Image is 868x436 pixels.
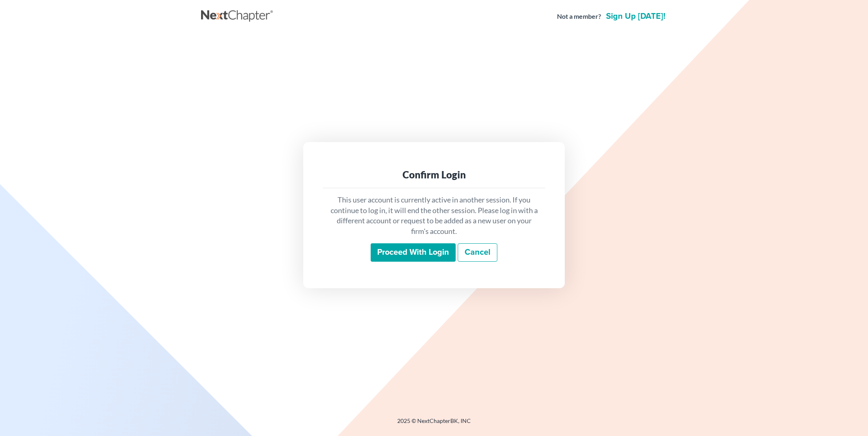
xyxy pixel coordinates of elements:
a: Sign up [DATE]! [604,12,667,20]
div: 2025 © NextChapterBK, INC [201,417,667,432]
strong: Not a member? [557,12,601,21]
div: Confirm Login [329,168,539,181]
input: Proceed with login [371,243,456,262]
p: This user account is currently active in another session. If you continue to log in, it will end ... [329,195,539,237]
a: Cancel [458,243,497,262]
